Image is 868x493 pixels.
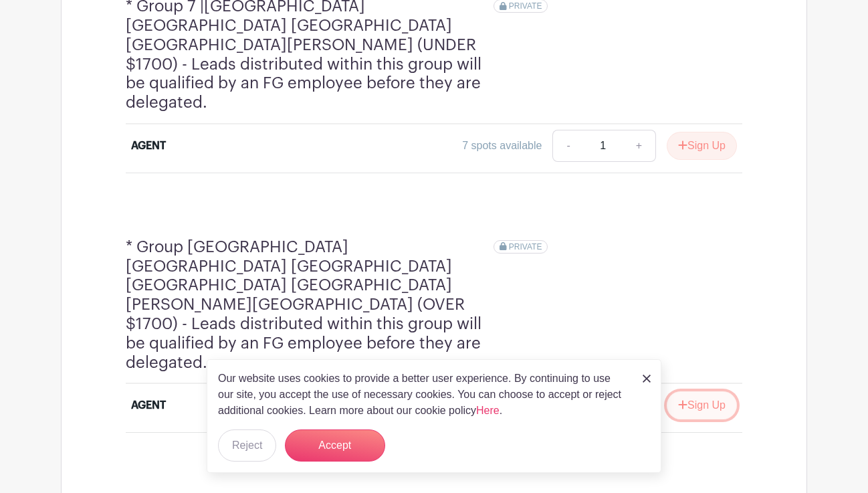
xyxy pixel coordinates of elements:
[509,1,542,11] span: PRIVATE
[623,130,656,162] a: +
[552,130,583,162] a: -
[218,429,276,462] button: Reject
[667,391,737,419] button: Sign Up
[509,242,542,252] span: PRIVATE
[285,429,385,462] button: Accept
[667,132,737,160] button: Sign Up
[462,138,542,154] div: 7 spots available
[126,237,494,373] h4: * Group [GEOGRAPHIC_DATA] [GEOGRAPHIC_DATA] [GEOGRAPHIC_DATA] [GEOGRAPHIC_DATA] [GEOGRAPHIC_DATA]...
[643,375,651,383] img: close_button-5f87c8562297e5c2d7936805f587ecaba9071eb48480494691a3f1689db116b3.svg
[131,397,166,413] div: AGENT
[476,405,500,416] a: Here
[131,138,166,154] div: AGENT
[218,371,629,419] p: Our website uses cookies to provide a better user experience. By continuing to use our site, you ...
